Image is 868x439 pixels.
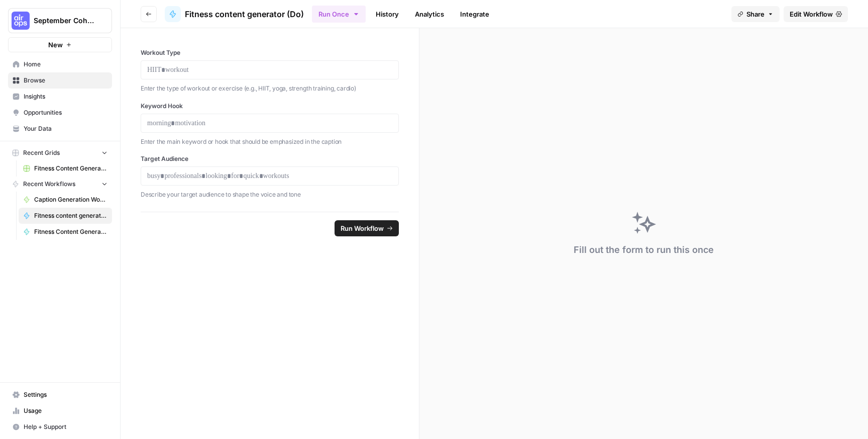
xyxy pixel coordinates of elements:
span: Home [24,60,107,69]
a: Edit Workflow [784,6,848,22]
a: Fitness content generator (Do) [165,6,304,22]
a: Your Data [8,121,112,137]
button: Help + Support [8,419,112,435]
span: Insights [24,92,107,101]
span: Recent Grids [23,148,60,157]
span: Recent Workflows [23,180,75,189]
span: New [48,40,63,50]
span: Share [746,9,765,19]
div: Fill out the form to run this once [574,243,714,257]
p: Enter the type of workout or exercise (e.g., HIIT, yoga, strength training, cardio) [141,83,399,94]
a: Settings [8,387,112,403]
img: September Cohort Logo [12,12,30,30]
span: Your Data [24,124,107,133]
a: Fitness Content Generator ([PERSON_NAME]) [19,160,112,177]
button: Recent Workflows [8,177,112,192]
a: Integrate [454,6,495,22]
p: Describe your target audience to shape the voice and tone [141,190,399,200]
span: Fitness Content Generator ([PERSON_NAME]) [34,164,107,173]
button: Recent Grids [8,145,112,160]
a: Insights [8,89,112,105]
label: Workout Type [141,48,399,57]
span: Opportunities [24,108,107,117]
span: September Cohort [34,16,94,26]
button: Run Once [312,6,366,23]
button: New [8,37,112,52]
a: Fitness content generator (Do) [19,208,112,224]
button: Workspace: September Cohort [8,8,112,33]
span: Settings [24,390,107,399]
a: Usage [8,403,112,419]
a: Analytics [409,6,450,22]
a: Caption Generation Workflow Sample [19,192,112,208]
label: Target Audience [141,154,399,163]
p: Enter the main keyword or hook that should be emphasized in the caption [141,137,399,147]
a: History [370,6,405,22]
span: Run Workflow [341,223,384,233]
button: Run Workflow [335,220,399,236]
span: Usage [24,406,107,415]
span: Help + Support [24,422,107,431]
a: Opportunities [8,105,112,121]
span: Caption Generation Workflow Sample [34,195,107,204]
span: Fitness content generator (Do) [34,211,107,220]
a: Home [8,56,112,72]
a: Fitness Content Generator ([PERSON_NAME]) [19,224,112,240]
span: Fitness content generator (Do) [185,8,304,20]
span: Edit Workflow [790,9,833,19]
span: Fitness Content Generator ([PERSON_NAME]) [34,227,107,236]
a: Browse [8,72,112,89]
label: Keyword Hook [141,102,399,111]
button: Share [731,6,780,22]
span: Browse [24,76,107,85]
